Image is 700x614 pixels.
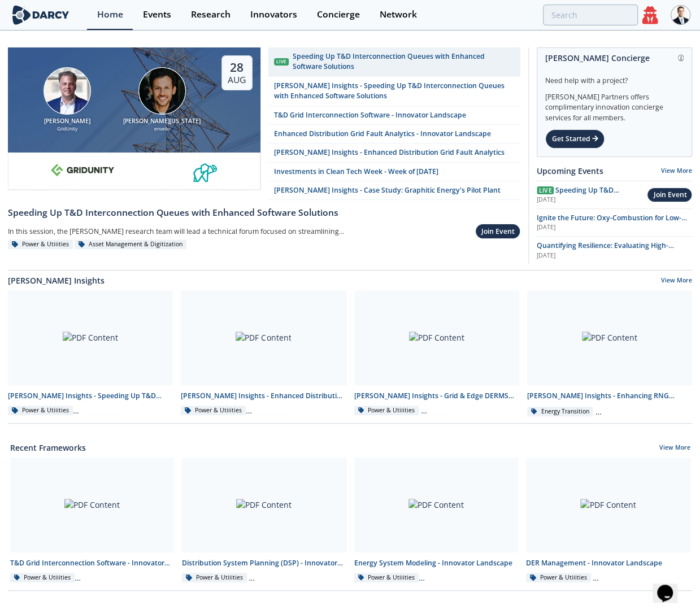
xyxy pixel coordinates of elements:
a: Investments in Clean Tech Week - Week of [DATE] [268,163,521,181]
button: Join Event [647,188,692,203]
div: [PERSON_NAME][US_STATE] [119,117,206,126]
div: [PERSON_NAME] Concierge [545,48,684,68]
div: Distribution System Planning (DSP) - Innovator Landscape [182,558,346,568]
div: Industrial Decarbonization [595,407,686,417]
a: Live Speeding Up T&D Interconnection Queues with Enhanced Software Solutions [268,47,521,77]
a: PDF Content Energy System Modeling - Innovator Landscape Power & Utilities [350,458,523,582]
a: Live Speeding Up T&D Interconnection Queues with Enhanced Software Solutions [DATE] [537,185,647,204]
div: Research [191,10,231,19]
img: Profile [671,5,690,25]
div: Home [97,10,123,19]
a: Ignite the Future: Oxy-Combustion for Low-Carbon Power [DATE] [537,213,692,232]
div: Power & Utilities [8,239,73,250]
div: Power & Utilities [10,573,75,583]
div: Concierge [317,10,360,19]
iframe: chat widget [653,569,689,603]
div: Power & Utilities [526,573,591,583]
img: 10e008b0-193f-493d-a134-a0520e334597 [51,158,114,182]
span: Speeding Up T&D Interconnection Queues with Enhanced Software Solutions [537,185,634,216]
div: Power & Utilities [181,406,246,416]
div: DER Management - Innovator Landscape [526,558,690,568]
img: information.svg [678,55,684,61]
div: T&D Grid Interconnection Software - Innovator Landscape [10,558,175,568]
a: Upcoming Events [537,165,603,177]
div: [DATE] [537,195,647,204]
div: [PERSON_NAME] Insights - Grid & Edge DERMS Integration [354,391,519,401]
a: Speeding Up T&D Interconnection Queues with Enhanced Software Solutions [8,200,520,219]
a: Enhanced Distribution Grid Fault Analytics - Innovator Landscape [268,125,521,143]
div: Network [380,10,417,19]
div: [PERSON_NAME] Insights - Enhancing RNG innovation [527,391,692,401]
img: Brian Fitzsimons [44,67,91,115]
input: Advanced Search [543,5,638,25]
a: PDF Content [PERSON_NAME] Insights - Enhanced Distribution Grid Fault Analytics Power & Utilities [177,290,350,417]
div: Aug [228,75,246,86]
div: In this session, the [PERSON_NAME] research team will lead a technical forum focused on streamlin... [8,224,388,239]
div: Join Event [653,190,686,200]
a: [PERSON_NAME] Insights - Case Study: Graphitic Energy's Pilot Plant [268,181,521,200]
img: Luigi Montana [138,67,186,115]
div: Events [143,10,171,19]
a: Quantifying Resilience: Evaluating High-Impact, Low-Frequency (HILF) Events [DATE] [537,241,692,260]
div: [PERSON_NAME] [24,117,111,126]
div: Asset Management & Digitization [75,239,186,250]
img: logo-wide.svg [10,5,72,25]
a: View More [661,167,692,175]
div: Live [274,58,289,66]
a: PDF Content DER Management - Innovator Landscape Power & Utilities [522,458,694,582]
img: 336b6de1-6040-4323-9c13-5718d9811639 [193,158,217,182]
div: Need help with a project? [545,68,684,86]
a: [PERSON_NAME] Insights [8,275,105,286]
div: [PERSON_NAME] Insights - Speeding Up T&D Interconnection Queues with Enhanced Software Solutions [8,391,173,401]
div: Get Started [545,129,605,149]
a: Recent Frameworks [10,442,86,454]
div: Join Event [481,227,515,237]
div: Energy Transition [527,407,593,417]
div: Innovators [250,10,297,19]
a: Brian Fitzsimons [PERSON_NAME] GridUnity Luigi Montana [PERSON_NAME][US_STATE] envelio 28 Aug [8,47,260,200]
a: PDF Content Distribution System Planning (DSP) - Innovator Landscape Power & Utilities [178,458,350,582]
a: View More [659,443,690,454]
div: 28 [228,60,246,75]
div: [PERSON_NAME] Insights - Enhanced Distribution Grid Fault Analytics [181,391,346,401]
a: PDF Content [PERSON_NAME] Insights - Speeding Up T&D Interconnection Queues with Enhanced Softwar... [4,290,177,417]
a: PDF Content T&D Grid Interconnection Software - Innovator Landscape Power & Utilities [6,458,179,582]
div: GridUnity [24,125,111,133]
div: Power & Utilities [354,573,419,583]
div: Speeding Up T&D Interconnection Queues with Enhanced Software Solutions [293,51,515,72]
div: envelio [119,125,206,133]
div: Power & Utilities [354,406,419,416]
span: Live [537,186,554,194]
div: [DATE] [537,251,692,260]
div: Speeding Up T&D Interconnection Queues with Enhanced Software Solutions [8,206,520,220]
a: [PERSON_NAME] Insights - Speeding Up T&D Interconnection Queues with Enhanced Software Solutions [268,77,521,106]
a: T&D Grid Interconnection Software - Innovator Landscape [268,106,521,125]
div: Energy System Modeling - Innovator Landscape [354,558,519,568]
button: Join Event [475,224,520,239]
div: Power & Utilities [8,406,73,416]
span: Quantifying Resilience: Evaluating High-Impact, Low-Frequency (HILF) Events [537,241,674,260]
a: PDF Content [PERSON_NAME] Insights - Grid & Edge DERMS Integration Power & Utilities [350,290,523,417]
div: [DATE] [537,223,692,232]
a: View More [661,276,692,286]
a: [PERSON_NAME] Insights - Enhanced Distribution Grid Fault Analytics [268,143,521,162]
span: Ignite the Future: Oxy-Combustion for Low-Carbon Power [537,213,687,233]
a: PDF Content [PERSON_NAME] Insights - Enhancing RNG innovation Energy Transition Industrial Decarb... [523,290,696,417]
div: Power & Utilities [182,573,247,583]
div: [PERSON_NAME] Partners offers complimentary innovation concierge services for all members. [545,86,684,123]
